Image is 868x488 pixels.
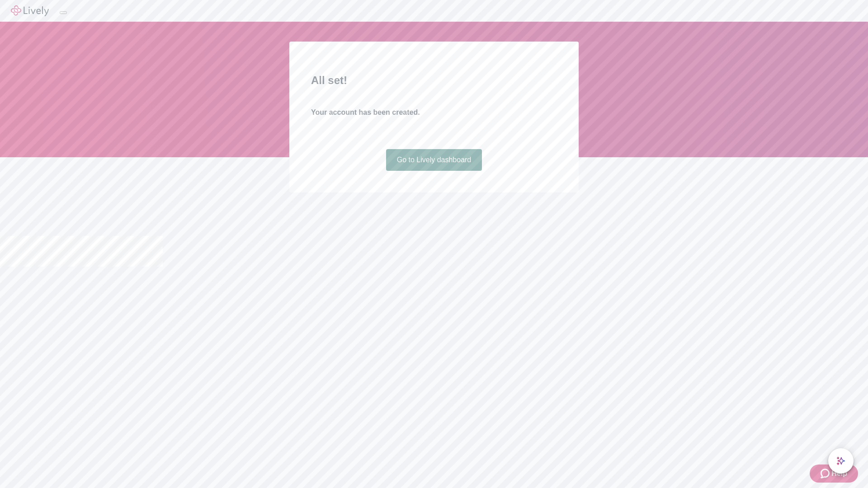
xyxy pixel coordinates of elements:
[311,72,557,89] h2: All set!
[311,107,557,118] h4: Your account has been created.
[11,5,49,16] img: Lively
[831,468,847,479] span: Help
[836,456,845,465] svg: Lively AI Assistant
[386,149,482,171] a: Go to Lively dashboard
[828,448,854,474] button: chat
[60,11,67,14] button: Log out
[810,465,858,483] button: Zendesk support iconHelp
[821,468,831,479] svg: Zendesk support icon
